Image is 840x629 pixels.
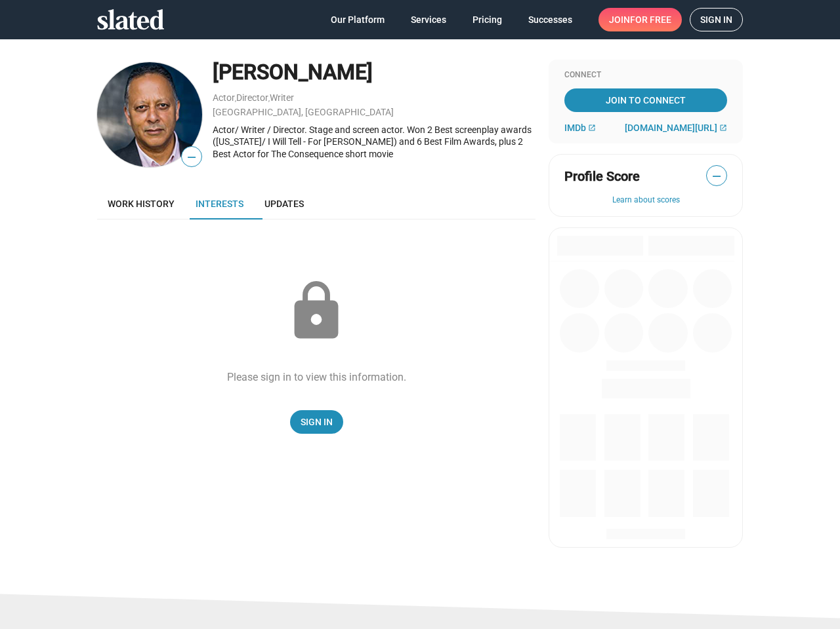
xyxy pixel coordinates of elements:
[598,8,682,31] a: Joinfor free
[700,9,732,31] span: Sign in
[97,62,202,167] img: Kammy Darweish
[625,123,727,133] a: [DOMAIN_NAME][URL]
[270,92,294,103] a: Writer
[472,8,502,31] span: Pricing
[196,199,243,209] span: Interests
[564,168,640,185] span: Profile Score
[564,123,586,133] span: IMDb
[625,123,717,133] span: [DOMAIN_NAME][URL]
[227,370,406,384] div: Please sign in to view this information.
[97,188,185,219] a: Work history
[400,8,457,31] a: Services
[290,410,343,434] a: Sign In
[690,8,743,31] a: Sign in
[567,88,724,112] span: Join To Connect
[213,107,394,117] a: [GEOGRAPHIC_DATA], [GEOGRAPHIC_DATA]
[264,199,304,209] span: Updates
[564,88,727,112] a: Join To Connect
[630,8,671,31] span: for free
[213,58,535,86] div: [PERSON_NAME]
[108,199,175,209] span: Work history
[254,188,314,219] a: Updates
[609,8,671,31] span: Join
[235,95,236,102] span: ,
[283,278,349,344] mat-icon: lock
[462,8,513,31] a: Pricing
[301,410,333,434] span: Sign In
[719,124,727,132] mat-icon: open_in_new
[707,168,726,185] span: —
[411,8,446,31] span: Services
[564,195,727,206] button: Learn about scores
[564,123,596,133] a: IMDb
[213,124,535,161] div: Actor/ Writer / Director. Stage and screen actor. Won 2 Best screenplay awards ([US_STATE]/ I Wil...
[320,8,395,31] a: Our Platform
[518,8,583,31] a: Successes
[213,92,235,103] a: Actor
[268,95,270,102] span: ,
[588,124,596,132] mat-icon: open_in_new
[528,8,572,31] span: Successes
[564,70,727,81] div: Connect
[331,8,385,31] span: Our Platform
[236,92,268,103] a: Director
[185,188,254,219] a: Interests
[182,149,201,166] span: —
